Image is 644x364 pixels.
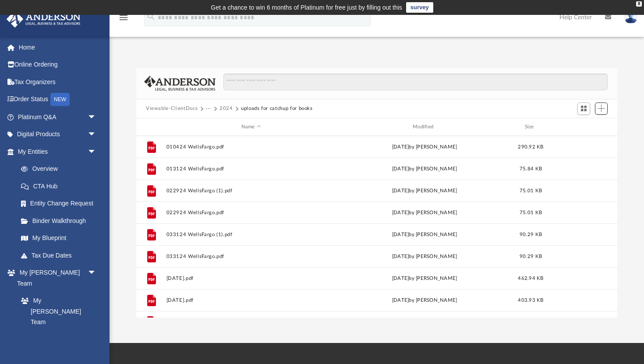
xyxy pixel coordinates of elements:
img: Anderson Advisors Platinum Portal [4,11,83,28]
div: by [PERSON_NAME] [340,253,510,261]
span: [DATE] [392,188,409,193]
button: Viewable-ClientDocs [146,105,198,113]
a: My [PERSON_NAME] Teamarrow_drop_down [6,264,105,292]
span: arrow_drop_down [88,126,105,144]
button: uploads for catchup for books [241,105,313,113]
div: id [552,123,613,131]
a: Anderson System [12,331,105,348]
a: Tax Due Dates [12,247,110,264]
button: 022924 WellsFargo (1).pdf [166,188,336,194]
a: My Blueprint [12,230,105,247]
span: 403.93 KB [518,298,543,303]
button: [DATE].pdf [166,297,336,303]
div: Name [166,123,336,131]
i: search [146,12,156,21]
a: Entity Change Request [12,195,110,212]
input: Search files and folders [223,74,608,90]
span: arrow_drop_down [88,264,105,282]
a: survey [406,2,433,13]
span: [DATE] [392,210,409,215]
span: 290.92 KB [518,145,543,149]
span: [DATE] [392,166,409,171]
div: by [PERSON_NAME] [340,297,510,304]
a: CTA Hub [12,177,110,195]
a: Overview [12,160,110,178]
div: by [PERSON_NAME] [340,275,510,283]
span: 75.01 KB [520,210,542,215]
div: Get a chance to win 6 months of Platinum for free just by filling out this [211,2,402,13]
span: [DATE] [392,276,409,281]
span: 75.01 KB [520,188,542,193]
span: arrow_drop_down [88,108,105,126]
div: NEW [50,93,70,106]
div: Modified [340,123,510,131]
div: Size [513,123,548,131]
a: Tax Organizers [6,73,110,91]
a: My [PERSON_NAME] Team [12,292,101,331]
button: 033124 WellsFargo (1).pdf [166,232,336,237]
button: 010424 WellsFargo.pdf [166,144,336,150]
a: My Entitiesarrow_drop_down [6,143,110,160]
span: 90.29 KB [520,254,542,259]
div: grid [136,136,617,318]
img: User Pic [624,11,637,24]
button: Add [595,102,608,115]
div: by [PERSON_NAME] [340,209,510,217]
button: 2024 [219,105,233,113]
button: [DATE].pdf [166,276,336,281]
div: by [PERSON_NAME] [340,187,510,195]
a: Order StatusNEW [6,91,110,109]
span: [DATE] [392,298,409,303]
span: 462.94 KB [518,276,543,281]
a: Home [6,39,110,56]
span: 90.29 KB [520,232,542,237]
button: 013124 WellsFargo.pdf [166,166,336,172]
div: by [PERSON_NAME] [340,165,510,173]
span: [DATE] [392,254,409,259]
button: ··· [206,105,212,113]
a: Binder Walkthrough [12,212,110,230]
button: 022924 WellsFargo.pdf [166,210,336,216]
div: close [636,1,642,7]
span: [DATE] [392,232,409,237]
i: menu [118,12,129,23]
button: Switch to Grid View [577,102,591,115]
a: menu [118,17,129,23]
button: 033124 WellsFargo.pdf [166,254,336,259]
a: Online Ordering [6,56,110,74]
a: Platinum Q&Aarrow_drop_down [6,108,110,126]
span: 75.84 KB [520,166,542,171]
div: id [140,123,162,131]
span: arrow_drop_down [88,143,105,161]
div: by [PERSON_NAME] [340,143,510,151]
a: Digital Productsarrow_drop_down [6,126,110,143]
span: [DATE] [392,145,409,149]
div: by [PERSON_NAME] [340,231,510,239]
